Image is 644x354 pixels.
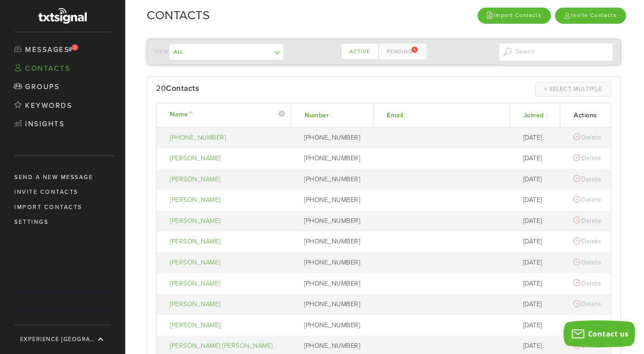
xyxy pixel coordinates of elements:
[555,8,626,23] a: Invite Contacts
[170,300,286,309] a: [PERSON_NAME]
[170,133,286,143] a: [PHONE_NUMBER]
[156,82,384,95] div: 20
[341,43,379,60] a: Active
[535,82,611,97] a: < Select Multiple
[523,196,556,205] div: [DATE]
[573,217,601,225] a: Delete
[560,103,611,128] th: Actions
[524,111,551,119] a: Joined
[523,237,556,247] div: [DATE]
[170,279,286,289] a: [PERSON_NAME]
[304,321,369,330] div: [PHONE_NUMBER]
[154,43,269,60] div: View
[523,300,556,309] div: [DATE]
[573,134,601,141] a: Delete
[170,111,195,118] a: Name
[573,154,601,162] a: Delete
[573,259,601,266] a: Delete
[573,280,601,287] a: Delete
[523,279,556,289] div: [DATE]
[170,196,286,205] a: [PERSON_NAME]
[523,133,556,143] div: [DATE]
[304,237,369,247] div: [PHONE_NUMBER]
[305,111,335,119] a: Number
[170,217,286,226] a: [PERSON_NAME]
[304,196,369,205] div: [PHONE_NUMBER]
[304,300,369,309] div: [PHONE_NUMBER]
[573,175,601,183] a: Delete
[387,111,410,119] a: Email
[170,321,286,330] a: [PERSON_NAME]
[573,300,601,308] a: Delete
[170,154,286,163] a: [PERSON_NAME]
[170,175,286,184] a: [PERSON_NAME]
[170,258,286,268] a: [PERSON_NAME]
[523,258,556,268] div: [DATE]
[304,154,369,163] div: [PHONE_NUMBER]
[378,43,427,60] a: Pending4
[499,43,614,61] input: Search
[588,329,629,339] span: Contact us
[304,217,369,226] div: [PHONE_NUMBER]
[544,85,602,93] div: < Select Multiple
[170,341,286,351] a: [PERSON_NAME] [PERSON_NAME]
[72,44,78,51] div: 2
[563,320,635,347] button: Contact us
[523,154,556,163] div: [DATE]
[523,175,556,184] div: [DATE]
[304,133,369,143] div: [PHONE_NUMBER]
[304,175,369,184] div: [PHONE_NUMBER]
[304,258,369,268] div: [PHONE_NUMBER]
[166,82,199,95] div: Contacts
[170,237,286,247] a: [PERSON_NAME]
[523,321,556,330] div: [DATE]
[573,196,601,204] a: Delete
[523,217,556,226] div: [DATE]
[478,8,551,23] a: Import Contacts
[304,341,369,351] div: [PHONE_NUMBER]
[573,238,601,245] a: Delete
[523,341,556,351] div: [DATE]
[304,279,369,289] div: [PHONE_NUMBER]
[411,47,418,53] div: 4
